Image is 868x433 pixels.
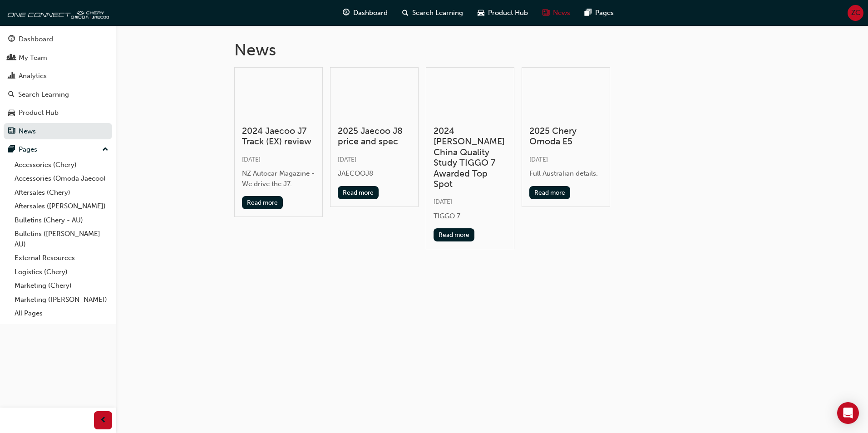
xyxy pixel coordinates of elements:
[5,4,109,22] img: oneconnect
[11,306,112,320] a: All Pages
[330,67,419,207] a: 2025 Jaecoo J8 price and spec[DATE]JAECOOJ8Read more
[100,415,107,426] span: prev-icon
[11,251,112,265] a: External Resources
[11,172,112,186] a: Accessories (Omoda Jaecoo)
[470,4,535,22] a: car-iconProduct Hub
[529,168,602,179] div: Full Australian details.
[242,168,315,189] div: NZ Autocar Magazine - We drive the J7.
[848,5,863,21] button: ZC
[11,199,112,213] a: Aftersales ([PERSON_NAME])
[412,8,463,18] span: Search Learning
[242,196,283,209] button: Read more
[8,146,15,154] span: pages-icon
[11,158,112,172] a: Accessories (Chery)
[11,213,112,227] a: Bulletins (Chery - AU)
[478,7,484,19] span: car-icon
[4,141,112,158] button: Pages
[488,8,528,18] span: Product Hub
[8,54,15,62] span: people-icon
[585,7,592,19] span: pages-icon
[338,186,379,199] button: Read more
[553,8,570,18] span: News
[434,198,452,206] span: [DATE]
[577,4,621,22] a: pages-iconPages
[338,156,356,163] span: [DATE]
[338,168,411,179] div: JAECOOJ8
[234,67,323,217] a: 2024 Jaecoo J7 Track (EX) review[DATE]NZ Autocar Magazine - We drive the J7.Read more
[19,53,47,63] div: My Team
[242,156,261,163] span: [DATE]
[11,227,112,251] a: Bulletins ([PERSON_NAME] - AU)
[8,91,15,99] span: search-icon
[18,89,69,100] div: Search Learning
[535,4,577,22] a: news-iconNews
[595,8,614,18] span: Pages
[343,7,350,19] span: guage-icon
[402,7,409,19] span: search-icon
[434,228,475,241] button: Read more
[851,8,860,18] span: ZC
[4,123,112,140] a: News
[522,67,610,207] a: 2025 Chery Omoda E5[DATE]Full Australian details.Read more
[19,71,47,81] div: Analytics
[4,31,112,48] a: Dashboard
[11,279,112,293] a: Marketing (Chery)
[19,144,37,155] div: Pages
[19,108,59,118] div: Product Hub
[529,126,602,147] h3: 2025 Chery Omoda E5
[8,35,15,44] span: guage-icon
[434,126,507,189] h3: 2024 [PERSON_NAME] China Quality Study TIGGO 7 Awarded Top Spot
[8,109,15,117] span: car-icon
[542,7,549,19] span: news-icon
[4,68,112,84] a: Analytics
[4,86,112,103] a: Search Learning
[426,67,514,250] a: 2024 [PERSON_NAME] China Quality Study TIGGO 7 Awarded Top Spot[DATE]TIGGO 7Read more
[19,34,53,44] div: Dashboard
[335,4,395,22] a: guage-iconDashboard
[11,265,112,279] a: Logistics (Chery)
[11,186,112,200] a: Aftersales (Chery)
[8,72,15,80] span: chart-icon
[4,49,112,66] a: My Team
[338,126,411,147] h3: 2025 Jaecoo J8 price and spec
[8,128,15,136] span: news-icon
[102,144,108,156] span: up-icon
[353,8,388,18] span: Dashboard
[4,29,112,141] button: DashboardMy TeamAnalyticsSearch LearningProduct HubNews
[395,4,470,22] a: search-iconSearch Learning
[11,293,112,307] a: Marketing ([PERSON_NAME])
[434,211,507,221] div: TIGGO 7
[4,104,112,121] a: Product Hub
[234,40,750,60] h1: News
[529,186,571,199] button: Read more
[837,402,859,424] div: Open Intercom Messenger
[242,126,315,147] h3: 2024 Jaecoo J7 Track (EX) review
[529,156,548,163] span: [DATE]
